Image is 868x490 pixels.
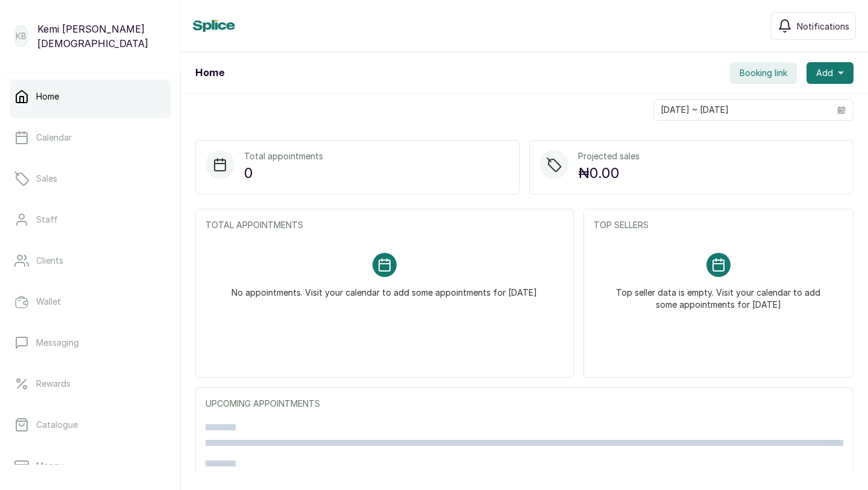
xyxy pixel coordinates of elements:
[578,150,640,162] p: Projected sales
[10,162,171,196] a: Sales
[244,150,323,162] p: Total appointments
[36,460,63,472] p: Money
[771,12,856,40] button: Notifications
[244,162,323,184] p: 0
[195,66,224,80] h1: Home
[36,296,61,308] p: Wallet
[594,219,843,231] p: TOP SELLERS
[797,20,849,33] span: Notifications
[608,277,829,311] p: Top seller data is empty. Visit your calendar to add some appointments for [DATE]
[36,91,59,103] p: Home
[740,67,787,79] span: Booking link
[807,62,854,84] button: Add
[10,80,171,113] a: Home
[10,244,171,278] a: Clients
[10,203,171,237] a: Staff
[36,419,78,431] p: Catalogue
[36,214,58,226] p: Staff
[36,378,71,390] p: Rewards
[10,367,171,401] a: Rewards
[816,67,833,79] span: Add
[654,100,830,120] input: Select date
[10,449,171,483] a: Money
[36,173,57,185] p: Sales
[36,132,72,144] p: Calendar
[10,326,171,360] a: Messaging
[10,285,171,319] a: Wallet
[206,398,843,410] p: UPCOMING APPOINTMENTS
[231,277,537,299] p: No appointments. Visit your calendar to add some appointments for [DATE]
[837,106,846,114] svg: calendar
[10,121,171,154] a: Calendar
[206,219,564,231] p: TOTAL APPOINTMENTS
[730,62,797,84] button: Booking link
[16,30,27,42] p: KB
[36,337,79,349] p: Messaging
[36,255,63,267] p: Clients
[578,162,640,184] p: ₦0.00
[37,22,166,51] p: Kemi [PERSON_NAME][DEMOGRAPHIC_DATA]
[10,408,171,442] a: Catalogue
